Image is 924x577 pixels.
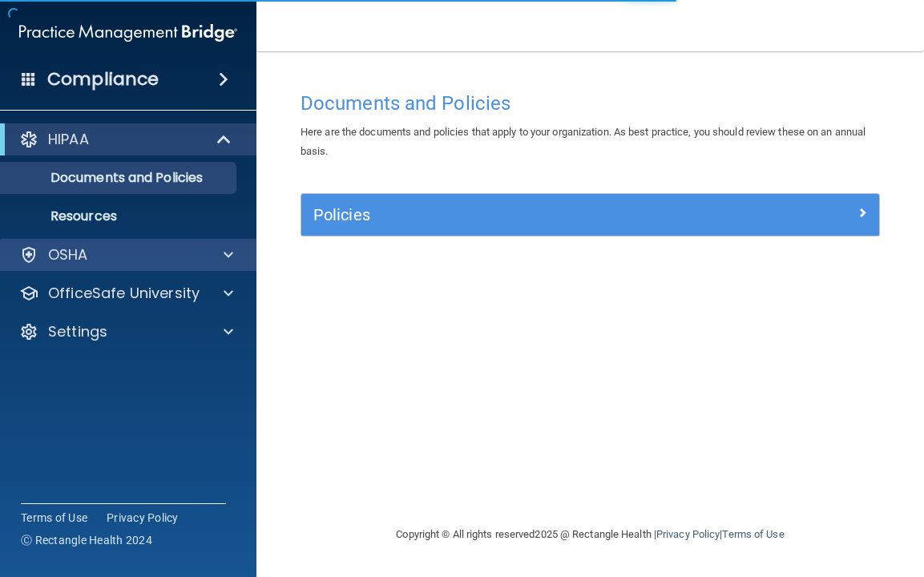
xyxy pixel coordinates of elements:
img: PMB logo [19,17,237,49]
a: Settings [19,322,233,341]
h5: Policies [313,206,723,224]
iframe: Drift Widget Chat Controller [647,479,905,543]
h4: Compliance [47,68,159,91]
span: Here are the documents and policies that apply to your organization. As best practice, you should... [301,126,865,157]
p: Resources [10,208,229,224]
a: Policies [313,202,867,228]
a: OSHA [19,245,233,264]
p: OSHA [48,245,88,264]
a: HIPAA [19,130,232,149]
span: Ⓒ Rectangle Health 2024 [21,532,152,548]
h4: Documents and Policies [301,93,880,114]
a: OfficeSafe University [19,284,233,303]
p: HIPAA [48,130,89,149]
p: Settings [48,322,107,341]
p: Documents and Policies [10,170,229,186]
a: Terms of Use [21,510,87,526]
a: Privacy Policy [107,510,179,526]
p: OfficeSafe University [48,284,200,303]
div: Copyright © All rights reserved 2025 @ Rectangle Health | | [298,509,883,560]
